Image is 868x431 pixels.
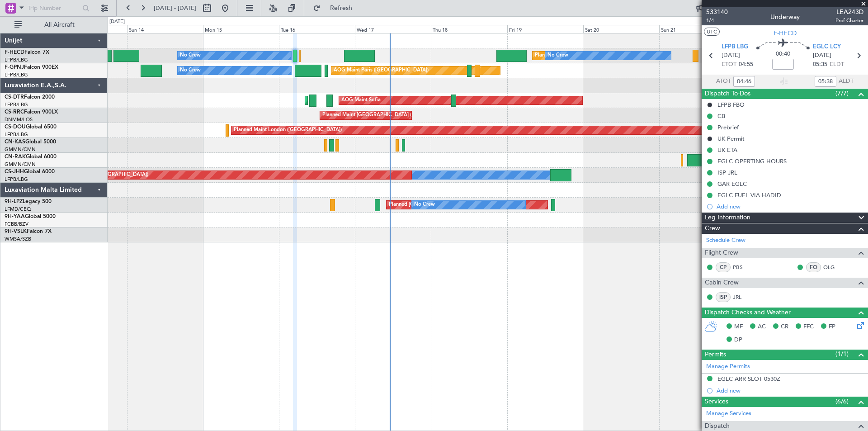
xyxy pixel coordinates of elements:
span: LFPB LBG [722,43,748,52]
a: Manage Services [706,409,751,418]
span: 9H-VSLK [5,229,27,234]
span: ALDT [839,77,854,86]
div: GAR EGLC [717,180,747,188]
div: CP [716,262,731,272]
span: FP [829,322,835,332]
div: Sun 21 [659,25,735,33]
span: ATOT [716,77,731,86]
a: FCBB/BZV [5,221,28,227]
span: CS-RRC [5,109,24,115]
a: OLG [823,263,844,271]
a: 9H-YAAGlobal 5000 [5,214,56,219]
span: FFC [803,322,814,332]
a: GMMN/CMN [5,146,36,153]
a: LFPB/LBG [5,101,28,108]
div: ISP [716,292,731,302]
span: DP [734,336,742,345]
span: F-HECD [5,50,24,55]
div: Underway [770,12,800,22]
div: Sun 14 [127,25,203,33]
div: EGLC FUEL VIA HADID [717,191,781,199]
span: 05:35 [813,60,827,69]
span: Cabin Crew [705,278,739,288]
span: 9H-LPZ [5,199,23,204]
div: No Crew [547,49,568,62]
div: Add new [717,387,863,394]
div: Sat 20 [583,25,659,33]
span: Leg Information [705,213,750,223]
a: GMMN/CMN [5,161,36,168]
button: All Aircraft [10,18,98,32]
div: Add new [717,203,863,210]
span: 1/4 [706,17,728,24]
a: 9H-LPZLegacy 500 [5,199,52,204]
div: AOG Maint Sofia [341,94,381,107]
div: Prebrief [717,123,739,131]
span: ELDT [830,60,844,69]
div: Planned Maint Sofia [307,94,354,107]
a: LFPB/LBG [5,71,28,78]
div: EGLC OPERTING HOURS [717,157,787,165]
div: CB [717,112,725,120]
span: 04:55 [739,60,753,69]
span: CS-DTR [5,95,24,100]
span: CN-KAS [5,139,25,145]
div: LFPB FBO [717,101,745,109]
button: Refresh [309,1,363,15]
div: Mon 15 [203,25,279,33]
div: EGLC ARR SLOT 0530Z [717,375,780,383]
div: FO [806,262,821,272]
input: Trip Number [28,1,80,15]
div: No Crew [414,198,435,212]
a: LFMD/CEQ [5,206,31,213]
div: UK Permit [717,135,745,142]
span: 00:40 [776,50,790,59]
span: Dispatch Checks and Weather [705,308,791,318]
button: UTC [704,28,720,36]
span: [DATE] - [DATE] [154,4,196,12]
a: CS-RRCFalcon 900LX [5,109,58,115]
span: (6/6) [835,397,849,406]
span: All Aircraft [24,22,95,28]
span: Services [705,397,728,407]
a: Schedule Crew [706,236,745,245]
a: CN-RAKGlobal 6000 [5,154,57,160]
span: AC [758,322,766,332]
a: WMSA/SZB [5,236,31,242]
span: (1/1) [835,349,849,359]
input: --:-- [815,76,836,87]
div: Planned [GEOGRAPHIC_DATA] ([GEOGRAPHIC_DATA]) [389,198,517,212]
span: CS-DOU [5,124,26,130]
a: DNMM/LOS [5,116,33,123]
span: [DATE] [813,51,831,60]
span: 533140 [706,7,728,17]
div: No Crew [180,64,201,77]
span: [DATE] [722,51,740,60]
a: CS-JHHGlobal 6000 [5,169,55,175]
span: ETOT [722,60,736,69]
div: UK ETA [717,146,737,154]
div: Planned Maint [GEOGRAPHIC_DATA] ([GEOGRAPHIC_DATA]) [535,49,677,62]
span: Refresh [322,5,360,11]
span: F-HECD [774,28,797,38]
a: 9H-VSLKFalcon 7X [5,229,52,234]
span: CN-RAK [5,154,26,160]
span: LEA243D [835,7,863,17]
a: F-HECDFalcon 7X [5,50,49,55]
span: CR [781,322,788,332]
a: LFPB/LBG [5,131,28,138]
span: EGLC LCY [813,43,841,52]
span: Dispatch To-Dos [705,89,750,99]
div: Planned Maint London ([GEOGRAPHIC_DATA]) [234,123,342,137]
a: CS-DOUGlobal 6500 [5,124,57,130]
a: CN-KASGlobal 5000 [5,139,56,145]
span: Flight Crew [705,248,738,258]
div: [DATE] [109,18,125,26]
a: F-GPNJFalcon 900EX [5,65,58,70]
div: Fri 19 [507,25,583,33]
span: CS-JHH [5,169,24,175]
a: Manage Permits [706,362,750,371]
div: ISP JRL [717,169,737,176]
a: LFPB/LBG [5,57,28,63]
div: Wed 17 [355,25,431,33]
